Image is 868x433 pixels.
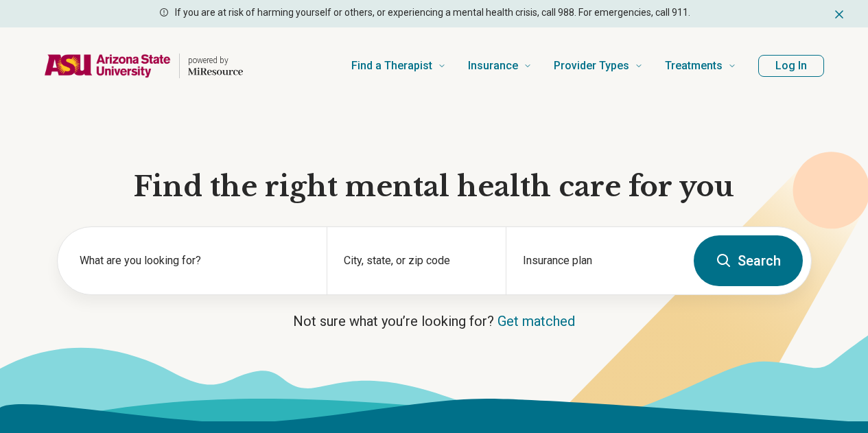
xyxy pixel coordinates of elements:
[44,44,243,88] a: Home page
[188,55,243,66] p: powered by
[80,253,310,269] label: What are you looking for?
[57,312,812,331] p: Not sure what you’re looking for?
[468,56,518,75] span: Insurance
[665,56,723,75] span: Treatments
[694,235,803,286] button: Search
[832,5,846,22] button: Dismiss
[497,313,575,329] a: Get matched
[175,5,690,20] p: If you are at risk of harming yourself or others, or experiencing a mental health crisis, call 98...
[554,38,643,93] a: Provider Types
[468,38,532,93] a: Insurance
[351,38,446,93] a: Find a Therapist
[665,38,736,93] a: Treatments
[351,56,432,75] span: Find a Therapist
[758,55,824,77] button: Log In
[57,169,812,204] h1: Find the right mental health care for you
[554,56,629,75] span: Provider Types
